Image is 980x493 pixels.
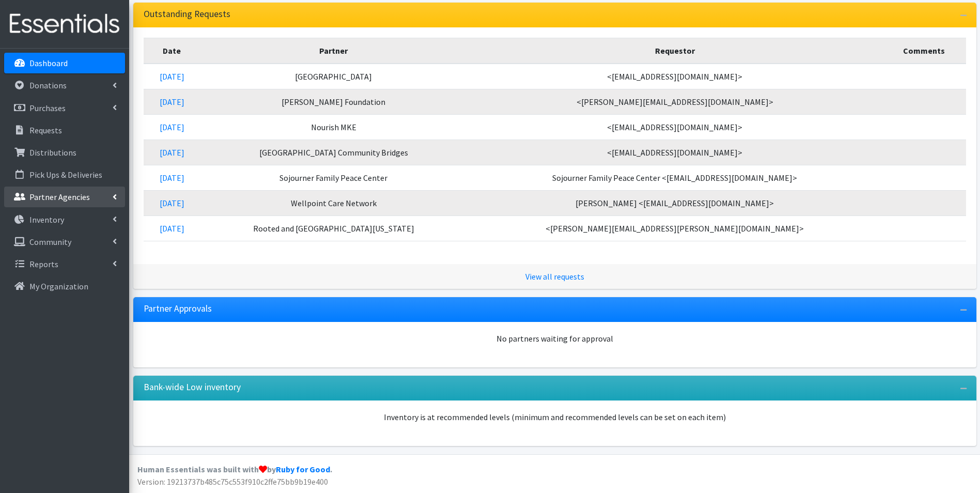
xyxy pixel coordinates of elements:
[29,103,66,113] p: Purchases
[160,173,184,183] a: [DATE]
[160,147,184,158] a: [DATE]
[4,53,125,73] a: Dashboard
[200,38,467,64] th: Partner
[467,190,882,215] td: [PERSON_NAME] <[EMAIL_ADDRESS][DOMAIN_NAME]>
[29,214,64,225] p: Inventory
[4,276,125,297] a: My Organization
[160,71,184,82] a: [DATE]
[29,147,76,158] p: Distributions
[29,170,102,180] p: Pick Ups & Deliveries
[4,75,125,96] a: Donations
[4,164,125,185] a: Pick Ups & Deliveries
[137,476,328,487] span: Version: 19213737b485c75c553f910c2ffe75bb9b19e400
[200,190,467,215] td: Wellpoint Care Network
[29,125,62,135] p: Requests
[200,64,467,89] td: [GEOGRAPHIC_DATA]
[4,98,125,118] a: Purchases
[882,38,966,64] th: Comments
[4,232,125,252] a: Community
[4,120,125,141] a: Requests
[4,142,125,163] a: Distributions
[160,198,184,208] a: [DATE]
[160,122,184,132] a: [DATE]
[29,58,68,68] p: Dashboard
[29,237,71,247] p: Community
[467,215,882,241] td: <[PERSON_NAME][EMAIL_ADDRESS][PERSON_NAME][DOMAIN_NAME]>
[29,192,90,202] p: Partner Agencies
[160,97,184,107] a: [DATE]
[144,382,241,393] h3: Bank-wide Low inventory
[467,114,882,140] td: <[EMAIL_ADDRESS][DOMAIN_NAME]>
[29,259,58,269] p: Reports
[137,464,332,474] strong: Human Essentials was built with by .
[160,223,184,234] a: [DATE]
[467,89,882,114] td: <[PERSON_NAME][EMAIL_ADDRESS][DOMAIN_NAME]>
[525,271,584,282] a: View all requests
[144,411,966,423] p: Inventory is at recommended levels (minimum and recommended levels can be set on each item)
[144,9,230,20] h3: Outstanding Requests
[467,140,882,165] td: <[EMAIL_ADDRESS][DOMAIN_NAME]>
[467,165,882,190] td: Sojourner Family Peace Center <[EMAIL_ADDRESS][DOMAIN_NAME]>
[4,254,125,274] a: Reports
[29,281,88,291] p: My Organization
[200,89,467,114] td: [PERSON_NAME] Foundation
[276,464,330,474] a: Ruby for Good
[200,140,467,165] td: [GEOGRAPHIC_DATA] Community Bridges
[29,80,67,90] p: Donations
[467,64,882,89] td: <[EMAIL_ADDRESS][DOMAIN_NAME]>
[4,7,125,41] img: HumanEssentials
[200,114,467,140] td: Nourish MKE
[4,209,125,230] a: Inventory
[144,38,201,64] th: Date
[200,165,467,190] td: Sojourner Family Peace Center
[200,215,467,241] td: Rooted and [GEOGRAPHIC_DATA][US_STATE]
[144,303,212,314] h3: Partner Approvals
[144,332,966,345] div: No partners waiting for approval
[4,187,125,207] a: Partner Agencies
[467,38,882,64] th: Requestor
